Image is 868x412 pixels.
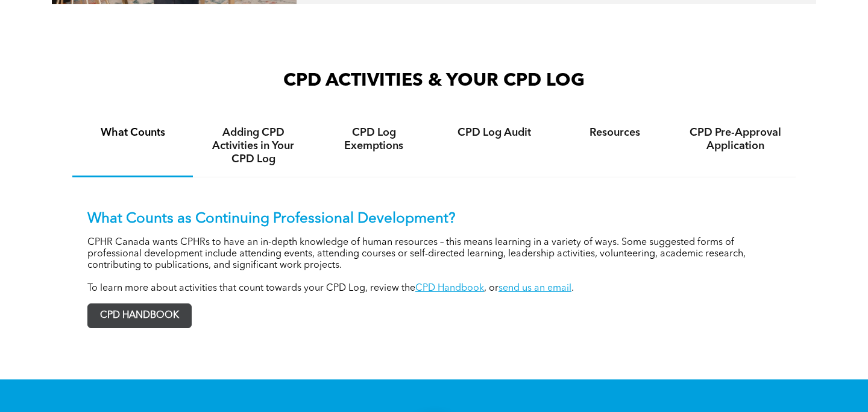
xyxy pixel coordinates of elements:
[83,126,182,139] h4: What Counts
[415,284,484,293] a: CPD Handbook
[686,126,785,153] h4: CPD Pre-Approval Application
[87,211,781,228] p: What Counts as Continuing Professional Development?
[324,126,423,153] h4: CPD Log Exemptions
[445,126,544,139] h4: CPD Log Audit
[498,284,571,293] a: send us an email
[87,303,192,328] a: CPD HANDBOOK
[88,304,191,328] span: CPD HANDBOOK
[87,283,781,294] p: To learn more about activities that count towards your CPD Log, review the , or .
[565,126,664,139] h4: Resources
[283,72,585,90] span: CPD ACTIVITIES & YOUR CPD LOG
[87,237,781,271] p: CPHR Canada wants CPHRs to have an in-depth knowledge of human resources – this means learning in...
[204,126,303,166] h4: Adding CPD Activities in Your CPD Log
